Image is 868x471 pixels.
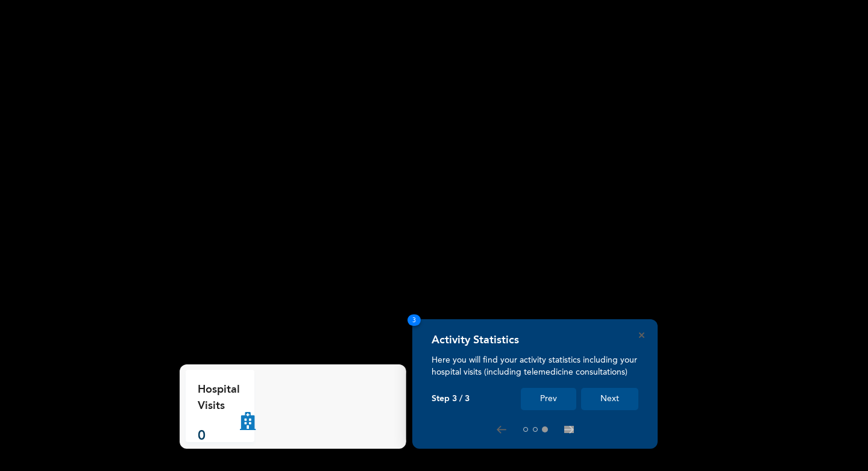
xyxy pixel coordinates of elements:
[432,334,519,347] h4: Activity Statistics
[432,394,470,404] p: Step 3 / 3
[432,354,638,378] p: Here you will find your activity statistics including your hospital visits (including telemedicin...
[198,382,240,414] p: Hospital Visits
[581,388,638,410] button: Next
[198,426,240,446] p: 0
[521,388,576,410] button: Prev
[639,332,644,338] button: Close
[407,314,421,326] span: 3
